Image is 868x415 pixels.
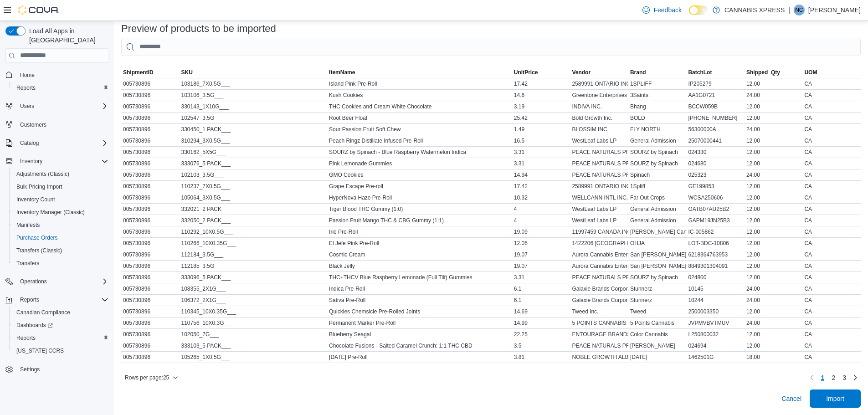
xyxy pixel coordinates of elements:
[13,194,108,205] span: Inventory Count
[327,101,512,112] div: THC Cookies and Cream White Chocolate
[16,364,43,375] a: Settings
[802,261,861,272] div: CA
[180,147,328,158] div: 330162_5X5G___
[802,192,861,203] div: CA
[689,15,689,15] span: Dark Mode
[327,226,512,237] div: Irie Pre-Roll
[121,38,861,56] input: This is a search bar. As you type, the results lower in the page will automatically filter.
[121,90,180,101] div: 005730896
[570,226,628,237] div: 11997459 CANADA INC. d.b.a. [PERSON_NAME] Cannabis
[180,272,328,283] div: 333096_5 PACK___
[745,90,803,101] div: 24.00
[16,347,64,354] span: [US_STATE] CCRS
[327,215,512,226] div: Passion Fruit Mango THC & CBG Gummy (1:1)
[512,101,570,112] div: 3.19
[9,306,112,319] button: Canadian Compliance
[802,67,861,78] button: UOM
[20,121,46,128] span: Customers
[512,249,570,260] div: 19.07
[121,372,182,383] button: Rows per page:25
[745,226,803,237] div: 12.00
[781,394,801,403] span: Cancel
[9,319,112,332] a: Dashboards
[16,138,42,149] button: Catalog
[180,215,328,226] div: 332050_2 PACK___
[9,206,112,219] button: Inventory Manager (Classic)
[13,82,108,93] span: Reports
[13,333,108,343] span: Reports
[121,67,180,78] button: ShipmentID
[327,147,512,158] div: SOURZ by Spinach - Blue Raspberry Watermelon Indica
[181,69,193,76] span: SKU
[512,272,570,283] div: 3.31
[570,113,628,123] div: Bold Growth Inc.
[180,135,328,146] div: 310294_3X0.5G___
[745,135,803,146] div: 12.00
[9,180,112,193] button: Bulk Pricing Import
[327,124,512,135] div: Sour Passion Fruit Soft Chew
[20,296,39,303] span: Reports
[16,69,108,81] span: Home
[327,204,512,215] div: Tiger Blood THC Gummy (1:0)
[745,67,803,78] button: Shipped_Qty
[16,101,108,112] span: Users
[570,272,628,283] div: PEACE NATURALS PROJECT INC.
[512,124,570,135] div: 1.49
[745,238,803,249] div: 12.00
[808,5,861,15] p: [PERSON_NAME]
[2,100,112,113] button: Users
[686,78,745,89] div: IP205279
[802,238,861,249] div: CA
[121,158,180,169] div: 005730896
[628,90,687,101] div: 3Saints
[570,90,628,101] div: Greentone Enterprises Inc.
[802,135,861,146] div: CA
[13,207,88,218] a: Inventory Manager (Classic)
[688,69,712,76] span: BatchLot
[821,373,825,382] span: 1
[121,101,180,112] div: 005730896
[13,232,62,243] a: Purchase Orders
[686,124,745,135] div: 56300000A
[745,283,803,294] div: 24.00
[20,278,47,285] span: Operations
[18,5,59,15] img: Cova
[745,124,803,135] div: 24.00
[512,67,570,78] button: UnitPrice
[180,169,328,180] div: 102103_3.5G___
[745,272,803,283] div: 12.00
[121,272,180,283] div: 005730896
[16,156,46,167] button: Inventory
[180,158,328,169] div: 333076_5 PACK___
[16,70,38,81] a: Home
[570,181,628,192] div: 2589991 ONTARIO INC. (d.b.a. SESS Holdings)
[628,215,687,226] div: General Admission
[327,192,512,203] div: HyperNova Haze Pre-Roll
[9,332,112,344] button: Reports
[745,204,803,215] div: 12.00
[689,5,708,15] input: Dark Mode
[121,238,180,249] div: 005730896
[180,67,328,78] button: SKU
[686,272,745,283] div: 024800
[570,101,628,112] div: INDIVA INC.
[121,295,180,306] div: 005730896
[327,135,512,146] div: Peach Ringz Distillate Infused Pre-Roll
[512,238,570,249] div: 12.06
[512,204,570,215] div: 4
[16,276,51,287] button: Operations
[180,204,328,215] div: 332021_2 PACK___
[832,373,835,382] span: 2
[570,215,628,226] div: WestLeaf Labs LP
[628,101,687,112] div: Bhang
[628,192,687,203] div: Far Out Crops
[2,363,112,376] button: Settings
[121,261,180,272] div: 005730896
[512,192,570,203] div: 10.32
[628,238,687,249] div: OHJA
[686,249,745,260] div: 6218364763953
[514,69,538,76] span: UnitPrice
[180,192,328,203] div: 105064_3X0.5G___
[570,238,628,249] div: 1422206 [GEOGRAPHIC_DATA] O/A [PERSON_NAME] Greenhouses
[570,158,628,169] div: PEACE NATURALS PROJECT INC.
